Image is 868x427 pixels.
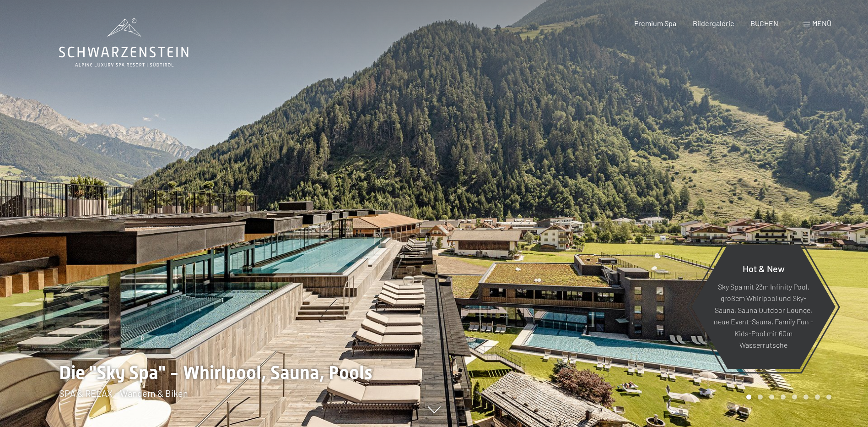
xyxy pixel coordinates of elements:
div: Carousel Page 5 [792,394,797,400]
div: Carousel Page 3 [769,394,774,400]
a: Bildergalerie [693,19,734,27]
div: Carousel Page 1 (Current Slide) [746,394,751,400]
a: BUCHEN [750,19,778,27]
a: Premium Spa [634,19,676,27]
div: Carousel Pagination [743,394,831,400]
p: Sky Spa mit 23m Infinity Pool, großem Whirlpool und Sky-Sauna, Sauna Outdoor Lounge, neue Event-S... [714,280,813,351]
div: Carousel Page 4 [781,394,786,400]
div: Carousel Page 6 [803,394,809,400]
a: Hot & New Sky Spa mit 23m Infinity Pool, großem Whirlpool und Sky-Sauna, Sauna Outdoor Lounge, ne... [691,244,836,370]
span: Hot & New [743,263,785,274]
div: Carousel Page 7 [815,394,820,400]
div: Carousel Page 2 [758,394,763,400]
div: Carousel Page 8 [826,394,831,400]
span: Menü [812,19,831,27]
